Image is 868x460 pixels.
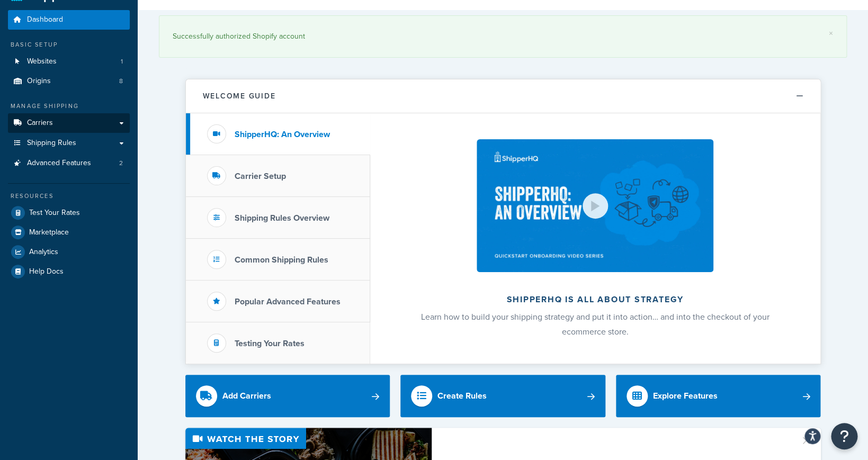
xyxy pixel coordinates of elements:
[8,192,130,201] div: Resources
[119,77,123,86] span: 8
[27,77,51,86] span: Origins
[421,311,769,338] span: Learn how to build your shipping strategy and put it into action… and into the checkout of your e...
[235,339,305,348] h3: Testing Your Rates
[8,133,130,153] a: Shipping Rules
[235,172,286,181] h3: Carrier Setup
[8,10,130,30] a: Dashboard
[8,262,130,281] a: Help Docs
[8,154,130,173] li: Advanced Features
[8,242,130,261] a: Analytics
[8,113,130,133] a: Carriers
[831,423,857,449] button: Open Resource Center
[121,57,123,66] span: 1
[235,130,330,139] h3: ShipperHQ: An Overview
[8,223,130,242] a: Marketplace
[8,52,130,71] a: Websites1
[8,203,130,222] a: Test Your Rates
[203,92,276,100] h2: Welcome Guide
[29,267,64,276] span: Help Docs
[8,52,130,71] li: Websites
[186,79,820,113] button: Welcome Guide
[27,57,57,66] span: Websites
[173,29,833,44] div: Successfully authorized Shopify account
[829,29,833,38] a: ×
[29,228,69,237] span: Marketplace
[616,375,821,417] a: Explore Features
[437,389,487,403] div: Create Rules
[235,297,341,306] h3: Popular Advanced Features
[8,154,130,173] a: Advanced Features2
[398,295,792,304] h2: ShipperHQ is all about strategy
[222,389,271,403] div: Add Carriers
[477,139,713,272] img: ShipperHQ is all about strategy
[8,71,130,91] a: Origins8
[185,375,390,417] a: Add Carriers
[235,255,328,265] h3: Common Shipping Rules
[653,389,718,403] div: Explore Features
[8,102,130,111] div: Manage Shipping
[27,159,91,168] span: Advanced Features
[27,119,53,128] span: Carriers
[27,15,63,24] span: Dashboard
[235,213,329,223] h3: Shipping Rules Overview
[119,159,123,168] span: 2
[29,248,58,257] span: Analytics
[8,71,130,91] li: Origins
[8,40,130,49] div: Basic Setup
[27,139,76,148] span: Shipping Rules
[400,375,605,417] a: Create Rules
[29,209,80,218] span: Test Your Rates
